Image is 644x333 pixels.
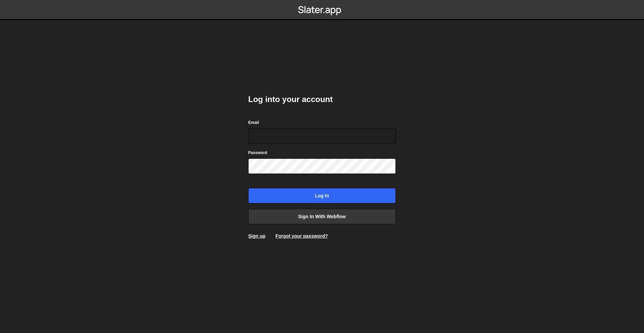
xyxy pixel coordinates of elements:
[248,209,396,224] a: Sign in with Webflow
[248,233,265,239] a: Sign up
[275,233,328,239] a: Forgot your password?
[248,119,259,126] label: Email
[248,149,267,156] label: Password
[248,188,396,203] input: Log in
[248,94,396,105] h2: Log into your account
